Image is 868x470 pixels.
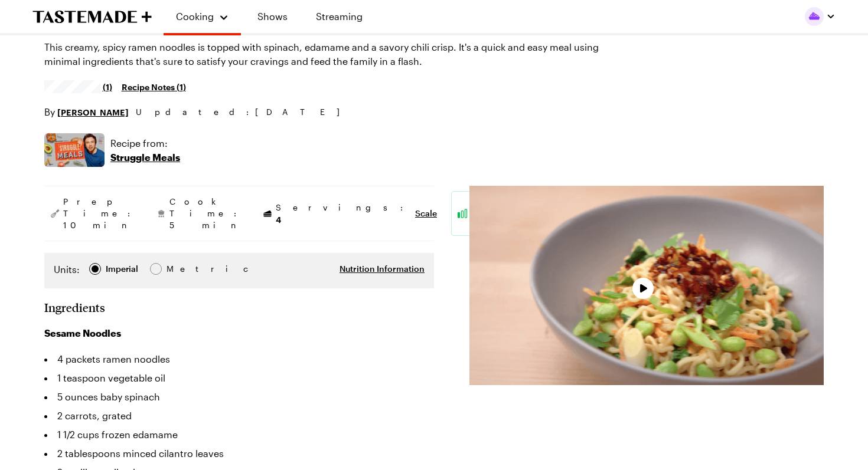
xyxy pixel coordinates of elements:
[63,196,136,231] span: Prep Time: 10 min
[169,196,243,231] span: Cook Time: 5 min
[44,425,434,444] li: 1 1/2 cups frozen edamame
[805,7,836,26] button: Profile picture
[176,11,214,22] span: Cooking
[44,133,105,167] img: Show where recipe is used
[44,326,434,340] h3: Sesame Noodles
[469,186,824,385] video-js: Video Player
[276,202,409,226] span: Servings:
[44,369,434,387] li: 1 teaspoon vegetable oil
[54,262,80,277] label: Units:
[44,406,434,425] li: 2 carrots, grated
[103,81,112,93] span: (1)
[32,10,152,24] a: To Tastemade Home Page
[110,150,180,165] p: Struggle Meals
[122,80,186,93] a: Recipe Notes (1)
[44,40,631,68] p: This creamy, spicy ramen noodles is topped with spinach, edamame and a savory chili crisp. It's a...
[175,5,229,28] button: Cooking
[632,278,654,299] button: Play Video
[54,262,191,279] div: Imperial Metric
[44,300,105,314] h2: Ingredients
[415,208,437,219] button: Scale
[136,106,351,119] span: Updated : [DATE]
[57,106,129,119] a: [PERSON_NAME]
[106,262,139,275] span: Imperial
[167,262,191,275] div: Metric
[276,213,281,225] span: 4
[106,262,138,275] div: Imperial
[44,105,129,119] p: By
[167,262,192,275] span: Metric
[110,136,180,165] a: Recipe from:Struggle Meals
[805,7,824,26] img: Profile picture
[110,136,180,150] p: Recipe from:
[44,387,434,406] li: 5 ounces baby spinach
[44,350,434,369] li: 4 packets ramen noodles
[340,263,425,275] button: Nutrition Information
[44,82,112,91] a: 5/5 stars from 1 reviews
[44,444,434,463] li: 2 tablespoons minced cilantro leaves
